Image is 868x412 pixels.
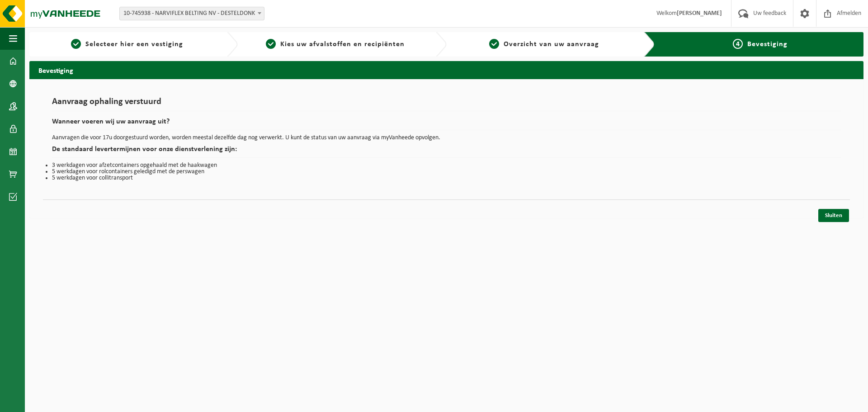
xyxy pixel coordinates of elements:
[52,118,841,130] h2: Wanneer voeren wij uw aanvraag uit?
[489,39,499,49] span: 3
[266,39,276,49] span: 2
[52,97,841,111] h1: Aanvraag ophaling verstuurd
[52,175,841,181] li: 5 werkdagen voor collitransport
[242,39,428,50] a: 2Kies uw afvalstoffen en recipiënten
[71,39,81,49] span: 1
[85,41,183,48] span: Selecteer hier een vestiging
[29,61,863,79] h2: Bevestiging
[504,41,599,48] span: Overzicht van uw aanvraag
[677,10,722,17] strong: [PERSON_NAME]
[52,162,841,169] li: 3 werkdagen voor afzetcontainers opgehaald met de haakwagen
[52,135,841,141] p: Aanvragen die voor 17u doorgestuurd worden, worden meestal dezelfde dag nog verwerkt. U kunt de s...
[34,39,220,50] a: 1Selecteer hier een vestiging
[818,209,849,222] a: Sluiten
[52,146,841,158] h2: De standaard levertermijnen voor onze dienstverlening zijn:
[119,7,264,20] span: 10-745938 - NARVIFLEX BELTING NV - DESTELDONK
[451,39,637,50] a: 3Overzicht van uw aanvraag
[733,39,743,49] span: 4
[747,41,788,48] span: Bevestiging
[52,169,841,175] li: 5 werkdagen voor rolcontainers geledigd met de perswagen
[120,7,264,20] span: 10-745938 - NARVIFLEX BELTING NV - DESTELDONK
[280,41,405,48] span: Kies uw afvalstoffen en recipiënten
